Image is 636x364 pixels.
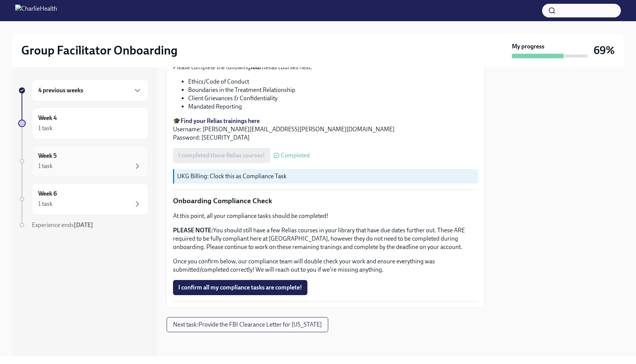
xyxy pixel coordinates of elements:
p: Once you confirm below, our compliance team will double check your work and ensure everything was... [173,257,478,274]
li: Client Grievances & Confidentiality [188,94,478,103]
strong: My progress [512,42,544,51]
strong: [DATE] [74,221,93,229]
p: Onboarding Compliance Check [173,196,478,206]
p: You should still have a few Relias courses in your library that have due dates further out. These... [173,226,478,251]
span: Completed [281,152,310,159]
p: UKG Billing: Clock this as Compliance Task [177,172,475,180]
a: Find your Relias trainings here [181,117,260,124]
a: Week 51 task [18,145,148,177]
span: Next task : Provide the FBI Clearance Letter for [US_STATE] [173,321,322,328]
h6: Week 5 [38,152,57,160]
div: 4 previous weeks [32,79,148,101]
div: 1 task [38,162,53,170]
button: Next task:Provide the FBI Clearance Letter for [US_STATE] [167,317,328,332]
li: Ethics/Code of Conduct [188,78,478,86]
button: I confirm all my compliance tasks are complete! [173,280,307,295]
h2: Group Facilitator Onboarding [21,43,178,58]
a: Week 61 task [18,183,148,215]
li: Mandated Reporting [188,103,478,111]
h6: Week 4 [38,114,57,122]
a: Week 41 task [18,107,148,139]
p: 🎓 Username: [PERSON_NAME][EMAIL_ADDRESS][PERSON_NAME][DOMAIN_NAME] Password: [SECURITY_DATA] [173,117,478,142]
span: I confirm all my compliance tasks are complete! [178,284,302,291]
p: Please complete the following Relias courses next: [173,63,478,72]
div: 1 task [38,124,53,132]
div: 1 task [38,200,53,208]
strong: PLEASE NOTE: [173,227,213,234]
span: Experience ends [32,221,93,229]
h6: 4 previous weeks [38,86,83,95]
p: At this point, all your compliance tasks should be completed! [173,212,478,220]
h6: Week 6 [38,190,57,198]
li: Boundaries in the Treatment Relationship [188,86,478,94]
img: CharlieHealth [15,5,57,17]
h3: 69% [594,44,615,57]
